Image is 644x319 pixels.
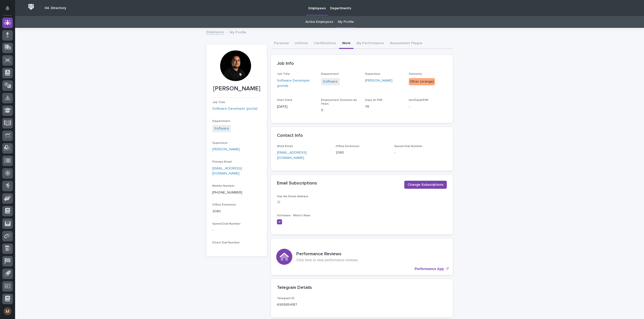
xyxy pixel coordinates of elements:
a: Software [323,79,338,84]
span: Direct Dial Number [212,241,240,244]
button: Notifications [2,3,13,14]
p: My Profile [230,29,246,35]
p: [DATE] [277,104,315,109]
span: Mobile Number [212,184,234,187]
button: users-avatar [2,306,13,316]
span: Work Email [277,145,293,148]
button: Certifications [311,38,339,49]
button: Assessment Plaque [387,38,425,49]
span: Job Title [212,101,225,104]
p: 2080 [336,150,388,155]
h3: Performance Reviews [296,251,358,257]
a: [EMAIL_ADDRESS][DOMAIN_NAME] [277,151,307,160]
span: Days At PWI [365,99,382,102]
span: Office Extension [212,203,236,206]
p: - [409,104,447,109]
p: 2080 [212,209,261,214]
a: [EMAIL_ADDRESS][DOMAIN_NAME] [212,167,242,175]
span: Seniority [409,73,422,76]
a: Software Developer (portal) [277,78,315,89]
a: [PERSON_NAME] [365,78,392,83]
button: Work [339,38,353,49]
p: 78 [365,104,403,109]
h2: Email Subscriptions [277,181,317,186]
h2: Telegram Details [277,285,312,291]
span: Employment Duration As Years [321,99,357,105]
span: Telegram ID [277,297,295,300]
span: Department [321,73,339,76]
p: Performance App [415,267,444,271]
a: Active Employees [305,16,333,28]
p: 0 [321,108,359,113]
span: Speed Dial Number [212,222,240,225]
a: My Profile [338,16,354,28]
a: [PHONE_NUMBER] [212,191,242,194]
p: Click here to view performance reviews. [296,258,358,262]
h2: 04. Directory [45,6,66,10]
span: Start Date [277,99,292,102]
span: Has No Email Address [277,195,308,198]
h2: Contact Info [277,133,303,139]
span: Department [212,120,230,123]
a: Software Developer (portal) [212,106,258,111]
button: Uniform [292,38,311,49]
p: [PERSON_NAME] [212,85,261,92]
span: Office Extension [336,145,359,148]
button: Personal [271,38,292,49]
span: Software - What's New [277,214,310,217]
a: Software [214,126,229,131]
span: Primary Email [212,160,232,163]
div: Notifications [6,6,13,14]
span: Supervisor [212,142,228,145]
span: Speed Dial Number [394,145,422,148]
div: Other (orange) [409,78,435,85]
span: lastDayAtPWI [409,99,428,102]
h2: Job Info [277,61,294,67]
button: My Performance [353,38,387,49]
a: Performance App [271,238,453,275]
p: 6955854187 [277,302,297,307]
a: [PERSON_NAME] [212,147,240,152]
p: - [394,150,447,155]
button: Change Subscriptions [404,181,447,189]
span: Supervisor [365,73,380,76]
img: Workspace Logo [26,2,36,12]
span: Job Title [277,73,290,76]
a: Employees [206,29,224,35]
span: Change Subscriptions [408,182,444,187]
p: - [212,228,261,233]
